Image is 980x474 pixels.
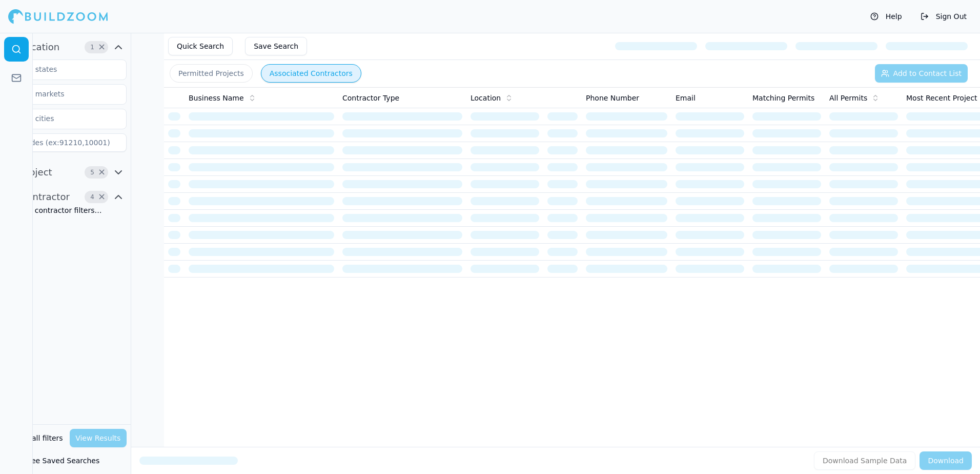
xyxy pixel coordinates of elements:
[586,93,639,103] span: Phone Number
[5,109,113,128] input: Select cities
[21,190,70,204] span: Contractor
[915,8,972,25] button: Sign Out
[829,93,867,103] span: All Permits
[5,85,113,103] input: Select markets
[21,40,59,54] span: Location
[4,205,127,215] div: Loading contractor filters…
[4,189,127,205] button: Contractor4Clear Contractor filters
[752,93,814,103] span: Matching Permits
[4,39,127,55] button: Location1Clear Location filters
[168,37,233,55] button: Quick Search
[865,8,907,25] button: Help
[5,60,113,78] input: Select states
[98,170,106,175] span: Clear Project filters
[245,37,307,55] button: Save Search
[189,93,244,103] span: Business Name
[98,45,106,50] span: Clear Location filters
[87,167,97,177] span: 5
[471,93,501,103] span: Location
[87,42,97,52] span: 1
[676,93,696,103] span: Email
[261,64,361,83] button: Associated Contractors
[4,133,127,152] input: Zipcodes (ex:91210,10001)
[87,192,97,202] span: 4
[170,64,253,83] button: Permitted Projects
[4,164,127,181] button: Project5Clear Project filters
[4,451,127,470] button: See Saved Searches
[98,194,106,200] span: Clear Contractor filters
[8,429,66,447] button: Clear all filters
[21,165,52,180] span: Project
[906,93,977,103] span: Most Recent Project
[342,93,399,103] span: Contractor Type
